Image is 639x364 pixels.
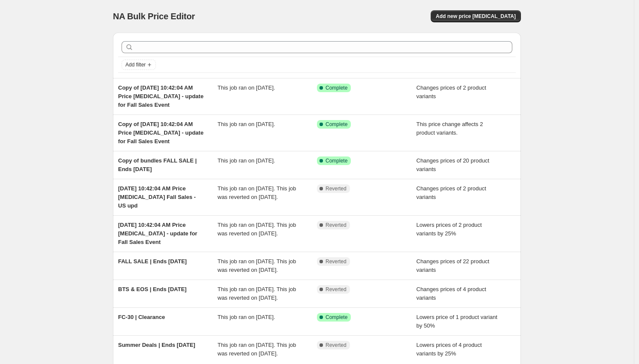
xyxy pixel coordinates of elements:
[417,258,490,273] span: Changes prices of 22 product variants
[417,185,487,200] span: Changes prices of 2 product variants
[125,61,146,68] span: Add filter
[417,342,482,357] span: Lowers prices of 4 product variants by 25%
[218,185,296,200] span: This job ran on [DATE]. This job was reverted on [DATE].
[122,60,156,70] button: Add filter
[218,314,275,320] span: This job ran on [DATE].
[326,84,347,91] span: Complete
[218,258,296,273] span: This job ran on [DATE]. This job was reverted on [DATE].
[326,314,347,321] span: Complete
[118,342,195,348] span: Summer Deals | Ends [DATE]
[118,121,204,144] span: Copy of [DATE] 10:42:04 AM Price [MEDICAL_DATA] - update for Fall Sales Event
[218,121,275,127] span: This job ran on [DATE].
[113,12,195,21] span: NA Bulk Price Editor
[417,314,498,329] span: Lowers price of 1 product variant by 50%
[118,222,197,245] span: [DATE] 10:42:04 AM Price [MEDICAL_DATA] - update for Fall Sales Event
[118,157,197,172] span: Copy of bundles FALL SALE | Ends [DATE]
[118,258,187,265] span: FALL SALE | Ends [DATE]
[326,157,347,164] span: Complete
[436,13,516,20] span: Add new price [MEDICAL_DATA]
[118,185,196,209] span: [DATE] 10:42:04 AM Price [MEDICAL_DATA] Fall Sales - US upd
[326,342,347,349] span: Reverted
[431,10,521,22] button: Add new price [MEDICAL_DATA]
[326,121,347,128] span: Complete
[326,286,347,293] span: Reverted
[118,84,204,108] span: Copy of [DATE] 10:42:04 AM Price [MEDICAL_DATA] - update for Fall Sales Event
[326,185,347,192] span: Reverted
[417,286,487,301] span: Changes prices of 4 product variants
[118,314,165,320] span: FC-30 | Clearance
[417,84,487,99] span: Changes prices of 2 product variants
[417,157,490,172] span: Changes prices of 20 product variants
[417,121,483,136] span: This price change affects 2 product variants.
[417,222,482,237] span: Lowers prices of 2 product variants by 25%
[218,286,296,301] span: This job ran on [DATE]. This job was reverted on [DATE].
[218,222,296,237] span: This job ran on [DATE]. This job was reverted on [DATE].
[218,342,296,357] span: This job ran on [DATE]. This job was reverted on [DATE].
[218,84,275,91] span: This job ran on [DATE].
[218,157,275,164] span: This job ran on [DATE].
[118,286,186,292] span: BTS & EOS | Ends [DATE]
[326,222,347,229] span: Reverted
[326,258,347,265] span: Reverted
